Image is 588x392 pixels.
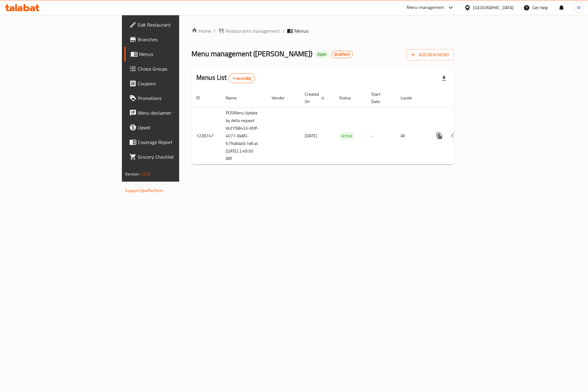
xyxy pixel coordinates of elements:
table: enhanced table [191,89,496,165]
span: Start Date [371,91,388,105]
div: [GEOGRAPHIC_DATA] [473,4,514,11]
nav: breadcrumb [191,27,454,35]
span: Menus [139,50,215,58]
span: Restaurants management [225,27,280,35]
span: Coverage Report [138,139,215,146]
span: Menu disclaimer [138,109,215,116]
span: Created On [305,91,327,105]
td: POSMenu Update by delta request Id:d1fb8433-bfdf-4077-8e80-679a8da0c1e8 at [DATE] 2:49:50 AM [221,107,267,165]
span: GrubTech [332,52,352,57]
th: Actions [427,89,496,107]
li: / [282,27,285,35]
span: [DATE] [305,132,317,140]
span: Edit Restaurant [138,21,215,28]
div: Open [315,51,329,58]
td: - [366,107,396,165]
span: Menu management ( [PERSON_NAME] ) [191,47,312,61]
a: Menu disclaimer [124,105,220,120]
span: Coupons [138,80,215,87]
div: Export file [437,71,451,86]
button: more [432,128,447,143]
a: Upsell [124,120,220,135]
span: Add New Menu [411,51,449,59]
span: Locale [401,94,420,102]
a: Menus [124,47,220,61]
div: Total records count [228,73,255,83]
button: Add New Menu [406,49,454,61]
a: Restaurants management [218,27,280,35]
a: Promotions [124,91,220,105]
span: Upsell [138,124,215,131]
a: Choice Groups [124,61,220,76]
span: Name [226,94,244,102]
a: Coverage Report [124,135,220,150]
span: Status [339,94,359,102]
span: ID [196,94,208,102]
div: Menu-management [407,4,444,11]
span: Version: [125,170,140,178]
span: Promotions [138,94,215,102]
span: Get support on: [125,180,153,188]
span: 1.0.0 [141,170,150,178]
span: Vendor [272,94,292,102]
a: Support.OpsPlatform [125,187,164,194]
a: Grocery Checklist [124,150,220,164]
div: Active [339,132,355,140]
a: Edit Restaurant [124,17,220,32]
a: Branches [124,32,220,47]
td: All [396,107,427,165]
button: Change Status [447,128,462,143]
span: M [577,4,581,11]
span: Open [315,52,329,57]
span: Branches [138,36,215,43]
span: Grocery Checklist [138,153,215,161]
span: 1 record(s) [229,76,255,81]
span: Active [339,132,355,139]
a: Coupons [124,76,220,91]
h2: Menus List [196,73,255,83]
span: Menus [294,27,308,35]
span: Choice Groups [138,65,215,72]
